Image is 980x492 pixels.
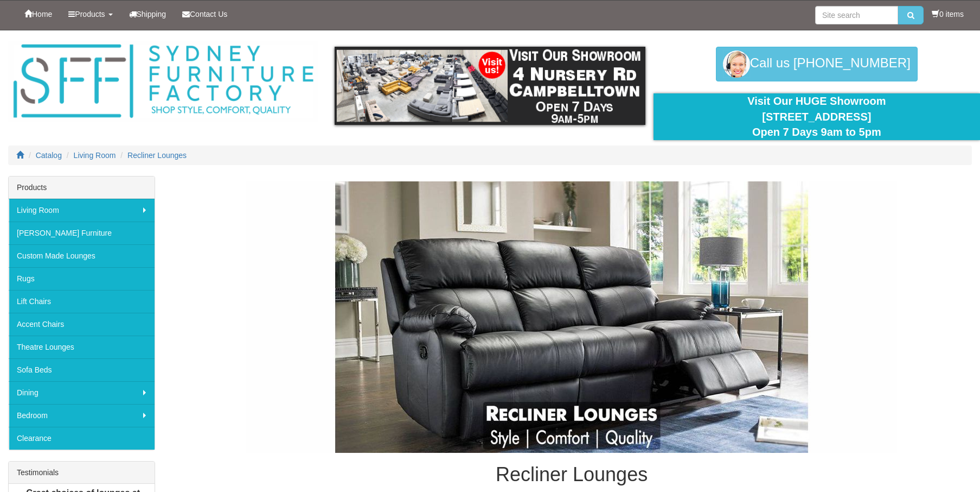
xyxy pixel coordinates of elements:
img: showroom.gif [335,47,645,125]
div: Testimonials [9,462,155,484]
div: Products [9,176,155,199]
input: Site search [815,6,898,24]
li: 0 items [932,9,964,20]
span: Home [32,10,52,18]
a: Home [16,1,60,28]
a: Products [60,1,120,28]
a: Theatre Lounges [9,336,155,358]
h1: Recliner Lounges [171,464,972,485]
a: Living Room [9,199,155,222]
a: Sofa Beds [9,358,155,381]
a: Custom Made Lounges [9,244,155,267]
span: Contact Us [190,10,227,18]
a: Living Room [74,151,116,160]
img: Recliner Lounges [246,181,897,453]
a: Bedroom [9,404,155,427]
a: Clearance [9,427,155,450]
a: Contact Us [174,1,235,28]
a: Lift Chairs [9,290,155,313]
a: Dining [9,381,155,404]
a: Rugs [9,267,155,290]
img: Sydney Furniture Factory [8,41,318,122]
div: Visit Our HUGE Showroom [STREET_ADDRESS] Open 7 Days 9am to 5pm [662,93,972,140]
a: [PERSON_NAME] Furniture [9,222,155,244]
span: Products [75,10,105,18]
a: Catalog [36,151,62,160]
a: Recliner Lounges [127,151,187,160]
span: Shipping [137,10,166,18]
a: Shipping [121,1,175,28]
a: Accent Chairs [9,313,155,336]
